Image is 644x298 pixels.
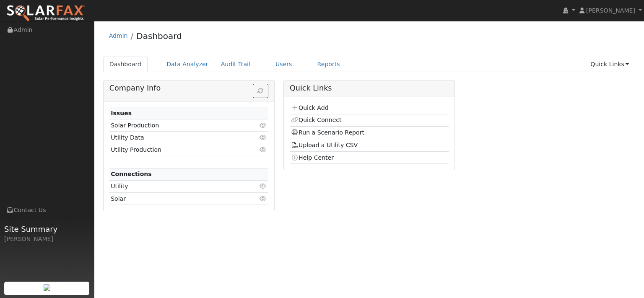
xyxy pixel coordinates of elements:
[103,57,148,72] a: Dashboard
[109,132,243,144] td: Utility Data
[290,84,449,93] h5: Quick Links
[260,196,267,202] i: Click to view
[291,129,364,136] a: Run a Scenario Report
[4,223,90,235] span: Site Summary
[584,57,635,72] a: Quick Links
[291,117,341,123] a: Quick Connect
[109,119,243,132] td: Solar Production
[291,104,328,111] a: Quick Add
[260,135,267,140] i: Click to view
[311,57,346,72] a: Reports
[260,122,267,128] i: Click to view
[44,284,50,291] img: retrieve
[136,31,182,41] a: Dashboard
[109,32,128,39] a: Admin
[111,171,152,177] strong: Connections
[586,7,635,14] span: [PERSON_NAME]
[109,193,243,205] td: Solar
[4,235,90,244] div: [PERSON_NAME]
[109,144,243,156] td: Utility Production
[291,154,334,161] a: Help Center
[260,147,267,153] i: Click to view
[111,110,132,117] strong: Issues
[109,84,268,93] h5: Company Info
[260,183,267,189] i: Click to view
[291,142,358,148] a: Upload a Utility CSV
[6,5,85,22] img: SolarFax
[109,180,243,192] td: Utility
[160,57,215,72] a: Data Analyzer
[269,57,299,72] a: Users
[215,57,257,72] a: Audit Trail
